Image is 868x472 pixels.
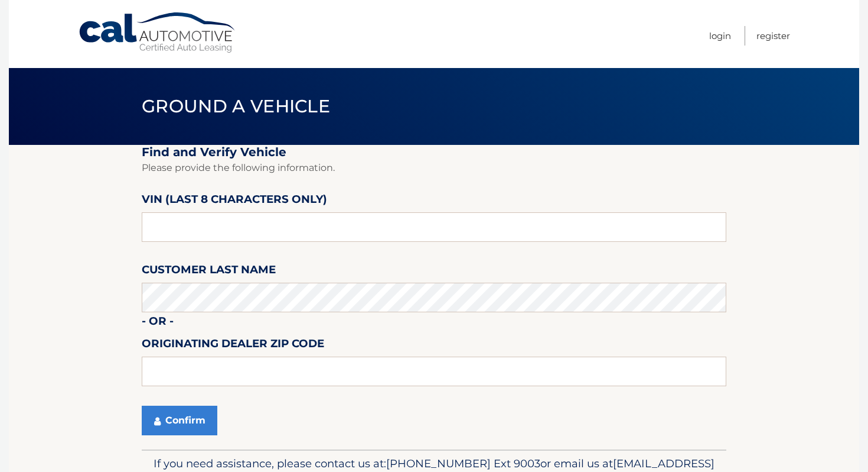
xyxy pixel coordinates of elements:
label: VIN (last 8 characters only) [142,190,327,212]
a: Register [756,26,790,46]
label: Originating Dealer Zip Code [142,335,324,357]
span: Ground a Vehicle [142,95,330,117]
a: Login [709,26,731,46]
label: - or - [142,312,174,334]
button: Confirm [142,406,217,435]
span: [PHONE_NUMBER] Ext 9003 [386,457,540,470]
h2: Find and Verify Vehicle [142,145,726,160]
p: Please provide the following information. [142,160,726,176]
a: Cal Automotive [78,12,237,54]
label: Customer Last Name [142,261,276,283]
